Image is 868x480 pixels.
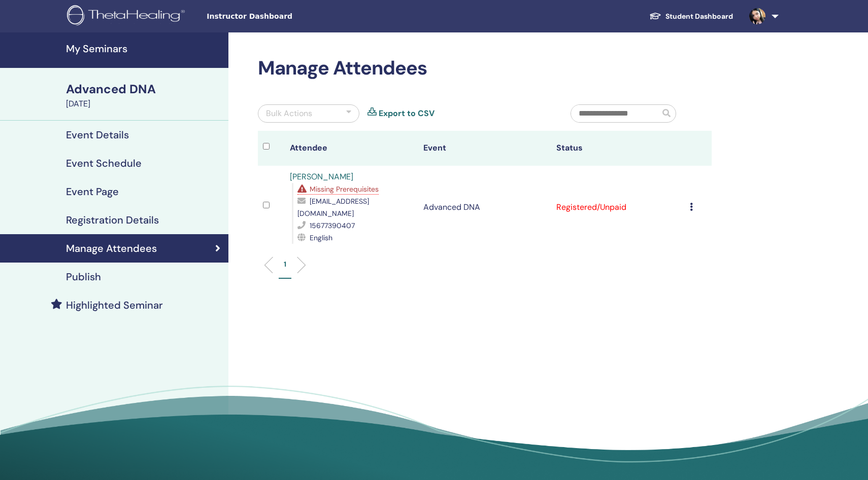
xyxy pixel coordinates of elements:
span: Missing Prerequisites [310,184,379,194]
a: Advanced DNA[DATE] [60,81,228,110]
h4: Highlighted Seminar [66,299,163,311]
a: [PERSON_NAME] [290,171,353,182]
td: Advanced DNA [418,166,552,249]
th: Attendee [285,131,418,166]
img: logo.png [67,5,188,28]
img: graduation-cap-white.svg [649,12,661,20]
div: Bulk Actions [266,107,312,120]
span: 15677390407 [310,221,355,230]
h4: Manage Attendees [66,242,157,254]
div: Advanced DNA [66,81,222,98]
h4: Event Page [66,186,119,198]
h4: My Seminars [66,43,222,55]
h4: Publish [66,271,101,283]
p: 1 [284,259,286,270]
h2: Manage Attendees [258,57,712,80]
span: English [310,233,332,242]
a: Export to CSV [379,107,435,120]
div: [DATE] [66,98,222,110]
img: default.jpg [749,8,765,24]
th: Event [418,131,552,166]
h4: Registration Details [66,214,159,226]
a: Student Dashboard [641,7,741,26]
span: Instructor Dashboard [207,11,359,22]
h4: Event Details [66,129,129,141]
h4: Event Schedule [66,157,142,169]
th: Status [551,131,685,166]
span: [EMAIL_ADDRESS][DOMAIN_NAME] [297,197,369,218]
